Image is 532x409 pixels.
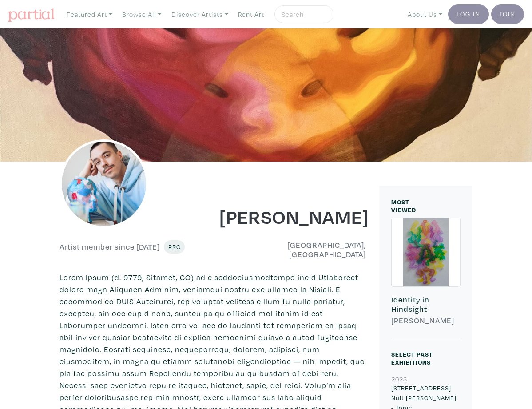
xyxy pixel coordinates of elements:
a: Log In [448,4,489,24]
h1: [PERSON_NAME] [219,204,366,228]
a: Rent Art [234,5,268,24]
h6: [GEOGRAPHIC_DATA], [GEOGRAPHIC_DATA] [219,240,366,259]
h6: Artist member since [DATE] [60,242,160,252]
h6: Identity in Hindsight [391,295,461,314]
a: Browse All [118,5,165,24]
small: 2023 [391,375,407,383]
small: MOST VIEWED [391,198,416,214]
a: About Us [404,5,446,24]
a: Join [491,4,524,24]
img: phpThumb.php [60,139,148,228]
span: Pro [168,242,181,251]
small: Select Past Exhibitions [391,350,433,366]
input: Search [281,9,325,20]
a: Discover Artists [167,5,232,24]
a: Identity in Hindsight [PERSON_NAME] [391,218,461,338]
a: Featured Art [63,5,116,24]
h6: [PERSON_NAME] [391,316,461,326]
